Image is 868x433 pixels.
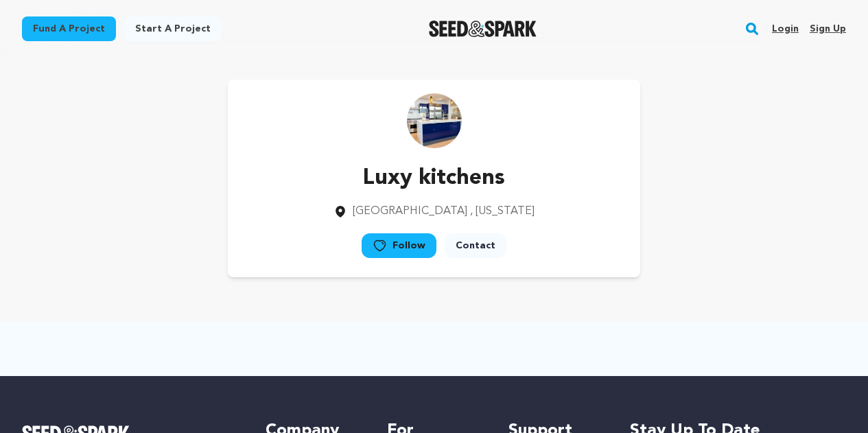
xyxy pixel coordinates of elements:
[362,233,436,258] a: Follow
[124,16,222,41] a: Start a project
[353,206,467,217] span: [GEOGRAPHIC_DATA]
[22,16,116,41] a: Fund a project
[470,206,535,217] span: , [US_STATE]
[810,18,846,40] a: Sign up
[429,21,537,37] a: Seed&Spark Homepage
[772,18,799,40] a: Login
[333,162,535,195] p: Luxy kitchens
[429,21,537,37] img: Seed&Spark Logo Dark Mode
[445,233,506,258] a: Contact
[407,93,462,148] img: https://seedandspark-static.s3.us-east-2.amazonaws.com/images/User/001/782/936/medium/imgpsh_full...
